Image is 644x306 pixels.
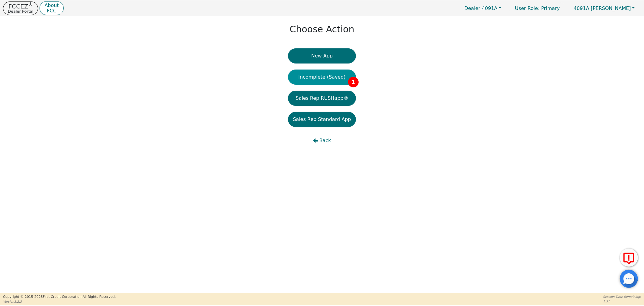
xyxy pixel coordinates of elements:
[288,91,356,106] button: Sales Rep RUSHapp®
[44,8,59,13] p: FCC
[3,295,116,300] p: Copyright © 2015- 2025 First Credit Corporation.
[620,249,638,267] button: Report Error to FCC
[464,5,498,11] span: 4091A
[567,4,641,13] button: 4091A:[PERSON_NAME]
[288,48,356,63] button: New App
[574,5,631,11] span: [PERSON_NAME]
[40,1,63,15] button: AboutFCC
[603,295,641,299] p: Session Time Remaining:
[509,2,566,14] a: User Role: Primary
[44,3,59,8] p: About
[82,295,116,299] span: All Rights Reserved.
[290,24,354,35] h1: Choose Action
[348,77,359,87] span: 1
[515,5,540,11] span: User Role :
[3,299,116,304] p: Version 3.2.3
[8,9,33,13] p: Dealer Portal
[8,3,33,9] p: FCCEZ
[28,2,33,7] sup: ®
[603,299,641,304] p: 1:31
[319,137,331,144] span: Back
[509,2,566,14] p: Primary
[288,70,356,85] button: Incomplete (Saved)1
[574,5,591,11] span: 4091A:
[464,5,482,11] span: Dealer:
[288,112,356,127] button: Sales Rep Standard App
[458,4,508,13] button: Dealer:4091A
[3,2,38,15] button: FCCEZ®Dealer Portal
[288,133,356,148] button: Back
